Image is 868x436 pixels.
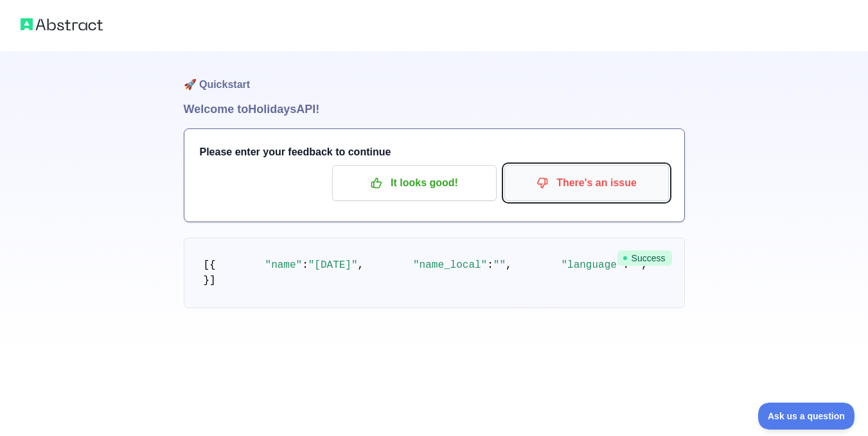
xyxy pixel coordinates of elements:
[265,259,303,271] span: "name"
[504,165,669,201] button: There's an issue
[487,259,493,271] span: :
[413,259,487,271] span: "name_local"
[308,259,358,271] span: "[DATE]"
[617,250,672,266] span: Success
[200,144,669,160] h3: Please enter your feedback to continue
[184,100,685,118] h1: Welcome to Holidays API!
[342,172,487,194] p: It looks good!
[184,51,685,100] h1: 🚀 Quickstart
[204,259,210,271] span: [
[358,259,364,271] span: ,
[21,15,103,33] img: Abstract logo
[758,403,855,430] iframe: Toggle Customer Support
[332,165,497,201] button: It looks good!
[506,259,512,271] span: ,
[493,259,506,271] span: ""
[302,259,308,271] span: :
[561,259,623,271] span: "language"
[514,172,659,194] p: There's an issue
